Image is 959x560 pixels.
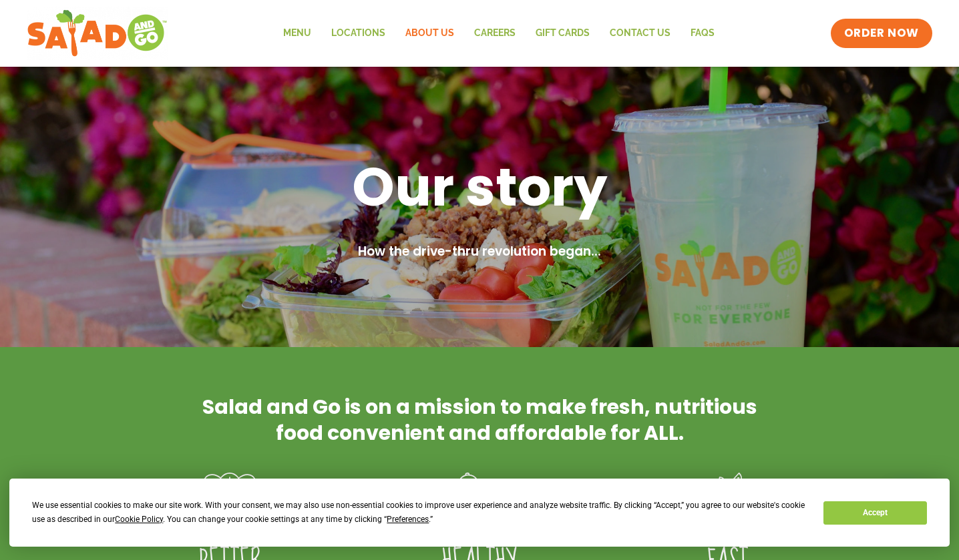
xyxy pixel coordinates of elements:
[115,515,163,524] span: Cookie Policy
[27,7,168,60] img: new-SAG-logo-768×292
[823,501,926,525] button: Accept
[387,515,429,524] span: Preferences
[681,18,725,49] a: FAQs
[273,18,321,49] a: Menu
[844,25,919,41] span: ORDER NOW
[273,18,725,49] nav: Menu
[600,18,681,49] a: Contact Us
[199,394,760,446] h2: Salad and Go is on a mission to make fresh, nutritious food convenient and affordable for ALL.
[32,499,807,527] div: We use essential cookies to make our site work. With your consent, we may also use non-essential ...
[526,18,600,49] a: GIFT CARDS
[831,19,932,48] a: ORDER NOW
[464,18,526,49] a: Careers
[395,18,464,49] a: About Us
[321,18,395,49] a: Locations
[132,242,827,262] h2: How the drive-thru revolution began...
[132,152,827,222] h1: Our story
[9,479,950,547] div: Cookie Consent Prompt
